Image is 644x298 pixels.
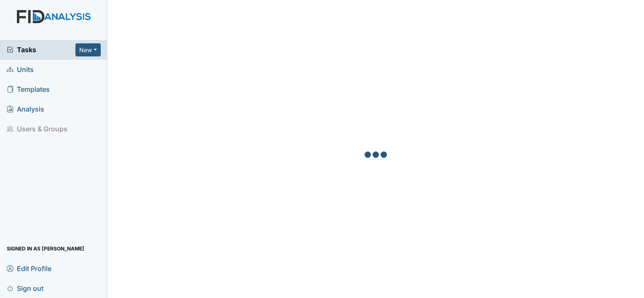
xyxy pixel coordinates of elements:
[7,262,51,275] span: Edit Profile
[7,63,34,76] span: Units
[75,43,101,56] button: New
[7,103,44,116] span: Analysis
[7,83,50,96] span: Templates
[7,242,84,255] span: Signed in as [PERSON_NAME]
[7,45,75,55] a: Tasks
[7,282,43,295] span: Sign out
